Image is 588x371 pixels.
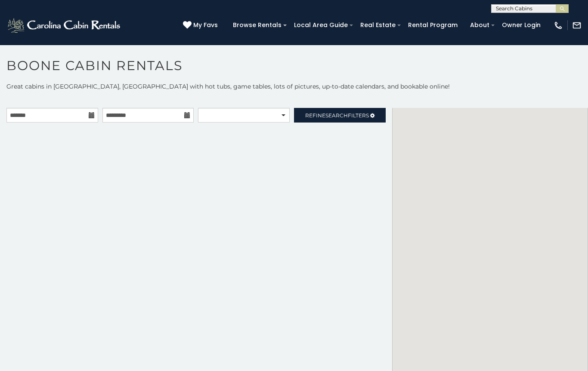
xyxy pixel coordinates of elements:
img: phone-regular-white.png [554,21,563,30]
a: Local Area Guide [290,18,352,32]
img: mail-regular-white.png [572,21,582,30]
img: White-1-2.png [6,17,123,34]
a: RefineSearchFilters [294,108,386,123]
a: My Favs [183,21,220,30]
a: Real Estate [356,18,400,32]
a: Browse Rentals [229,18,286,32]
a: About [466,18,494,32]
span: Search [325,112,348,119]
a: Owner Login [498,18,545,32]
a: Rental Program [404,18,462,32]
span: My Favs [193,21,218,30]
span: Refine Filters [305,112,369,119]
